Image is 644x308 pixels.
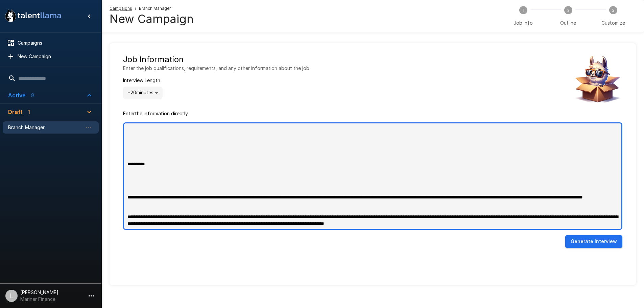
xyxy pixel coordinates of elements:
p: Enter the information directly [123,110,622,117]
p: Interview Length [123,77,163,84]
button: Generate Interview [565,235,622,248]
h5: Job Information [123,54,309,65]
div: ~ 20 minutes [123,87,163,99]
u: Campaigns [110,6,132,11]
span: Branch Manager [139,5,171,12]
p: Enter the job qualifications, requirements, and any other information about the job [123,65,309,72]
img: Animated document [572,54,622,105]
h4: New Campaign [110,12,194,26]
span: / [135,5,136,12]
